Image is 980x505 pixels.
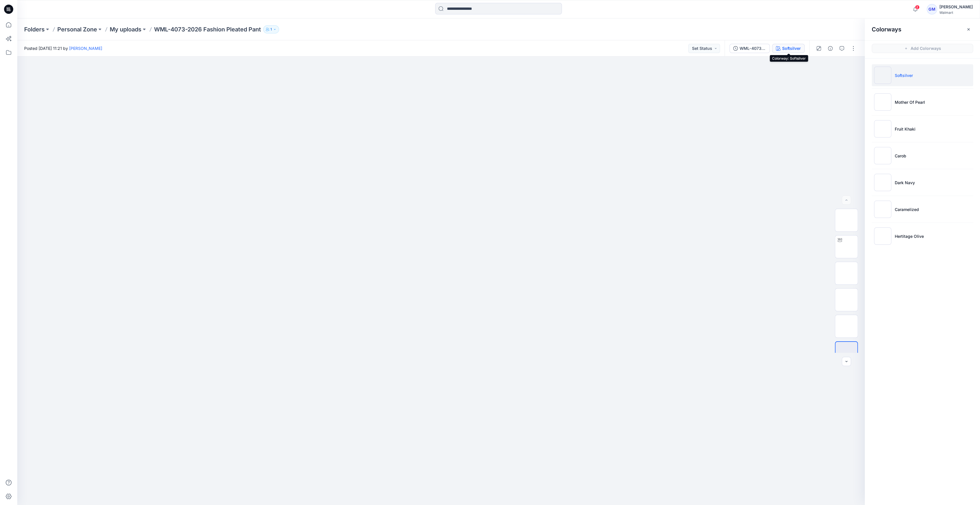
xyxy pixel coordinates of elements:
div: Walmart [939,10,973,15]
img: Dark Navy [874,174,891,191]
img: Fruit Khaki [874,120,891,137]
img: Softsilver [874,67,891,84]
button: WML-4073-2026 Fashion Pleated Pant_Full Colorway [729,44,770,53]
img: Caramelized [874,201,891,218]
button: 1 [263,25,279,33]
p: Hertitage Olive [895,233,924,239]
img: Carob [874,147,891,164]
p: Caramelized [895,206,919,212]
img: Hertitage Olive [874,227,891,245]
p: Fruit Khaki [895,126,915,132]
a: [PERSON_NAME] [69,46,102,51]
button: Details [826,44,835,53]
a: Folders [24,25,45,33]
img: Mother Of Pearl [874,93,891,111]
span: 2 [915,5,920,10]
p: 1 [270,26,272,33]
button: Softsilver [772,44,805,53]
span: Posted [DATE] 11:21 by [24,45,102,51]
div: [PERSON_NAME] [939,3,973,10]
p: Mother Of Pearl [895,99,925,105]
p: Carob [895,153,906,159]
p: Softsilver [895,72,913,78]
p: Dark Navy [895,180,915,186]
p: WML-4073-2026 Fashion Pleated Pant [154,25,261,33]
a: Personal Zone [57,25,97,33]
div: WML-4073-2026 Fashion Pleated Pant_Full Colorway [740,45,766,52]
div: Softsilver [782,45,801,52]
div: GM [927,4,937,14]
a: My uploads [110,25,141,33]
h2: Colorways [872,26,901,33]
